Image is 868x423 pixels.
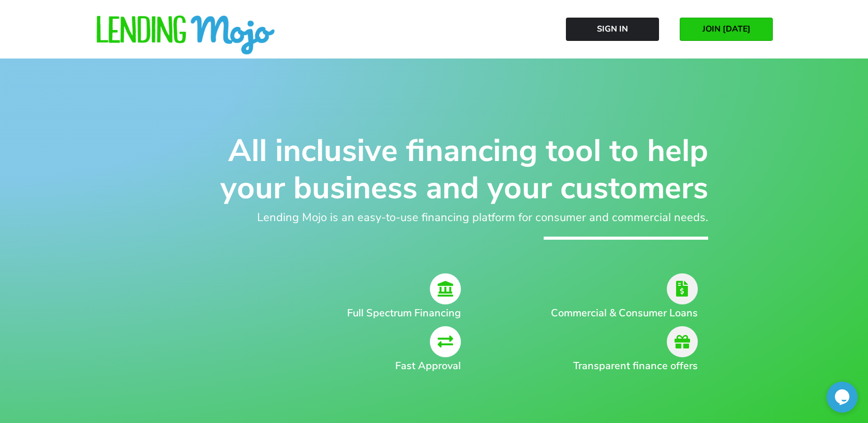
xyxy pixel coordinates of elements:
[206,358,461,374] h2: Fast Approval
[95,16,276,56] img: lm-horizontal-logo
[702,24,751,34] span: JOIN [DATE]
[533,358,698,374] h2: Transparent finance offers
[206,305,461,321] h2: Full Spectrum Financing
[680,18,773,41] a: JOIN [DATE]
[597,24,628,34] span: Sign In
[827,382,858,413] iframe: chat widget
[160,132,708,207] h1: All inclusive financing tool to help your business and your customers
[533,305,698,321] h2: Commercial & Consumer Loans
[160,209,708,226] h2: Lending Mojo is an easy-to-use financing platform for consumer and commercial needs.
[566,18,659,41] a: Sign In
